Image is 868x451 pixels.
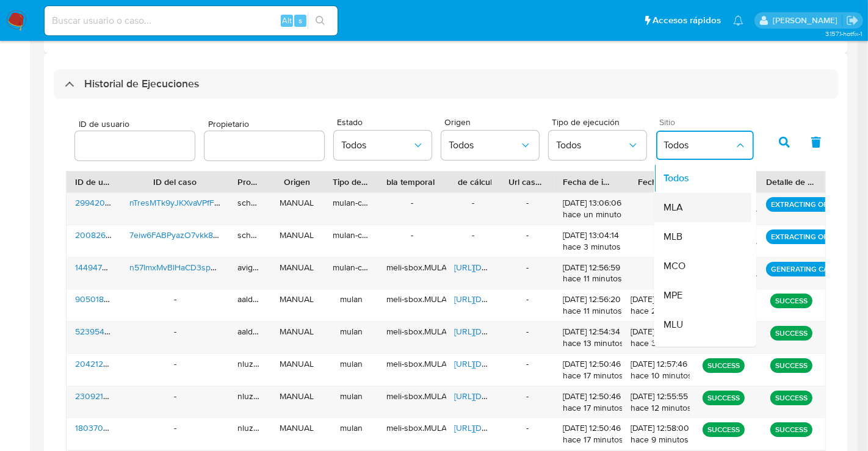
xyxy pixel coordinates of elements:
[825,29,862,38] span: 3.157.1-hotfix-1
[773,15,842,26] p: sandra.chabay@mercadolibre.com
[733,15,743,26] a: Notificaciones
[282,15,292,26] span: Alt
[846,14,859,27] a: Salir
[45,13,338,29] input: Buscar usuario o caso...
[298,15,302,26] span: s
[308,12,333,29] button: search-icon
[653,14,721,27] span: Accesos rápidos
